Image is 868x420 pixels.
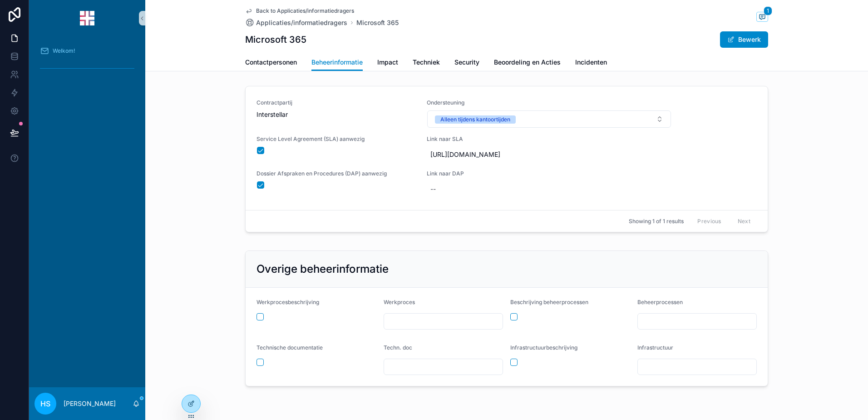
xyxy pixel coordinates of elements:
span: Infrastructuurbeschrijving [510,344,577,351]
span: Back to Applicaties/informatiedragers [256,7,354,15]
span: Techniek [413,58,440,67]
a: Welkom! [35,43,140,59]
span: Showing 1 of 1 results [629,218,684,225]
p: [PERSON_NAME] [64,399,116,408]
a: Impact [377,54,398,72]
span: Interstellar [256,110,416,119]
span: Technische documentatie [256,344,323,351]
span: Werkprocesbeschrijving [256,299,319,305]
span: Security [454,58,479,67]
span: Techn. doc [384,344,412,351]
span: Contractpartij [256,99,416,106]
span: Beschrijving beheerprocessen [510,299,588,305]
a: Beoordeling en Acties [494,54,561,72]
span: Applicaties/informatiedragers [256,18,347,27]
span: Impact [377,58,398,67]
a: Techniek [413,54,440,72]
a: Contactpersonen [245,54,297,72]
span: Beoordeling en Acties [494,58,561,67]
span: Dossier Afspraken en Procedures (DAP) aanwezig [256,170,416,177]
span: Link naar SLA [427,135,757,143]
a: Applicaties/informatiedragers [245,18,347,27]
span: Contactpersonen [245,58,297,67]
span: Welkom! [53,47,75,55]
span: Incidenten [575,58,607,67]
h1: Microsoft 365 [245,33,306,46]
span: [URL][DOMAIN_NAME] [430,150,753,159]
span: Beheerprocessen [637,299,683,305]
span: Ondersteuning [427,99,671,106]
span: Service Level Agreement (SLA) aanwezig [256,135,416,143]
span: Infrastructuur [637,344,673,351]
span: HS [40,398,50,409]
button: Select Button [427,110,671,128]
a: Incidenten [575,54,607,72]
span: Link naar DAP [427,170,757,177]
a: Back to Applicaties/informatiedragers [245,7,354,15]
button: 1 [756,12,768,23]
div: Alleen tijdens kantoortijden [440,115,510,124]
span: Beheerinformatie [311,58,363,67]
div: scrollable content [29,36,145,87]
a: Microsoft 365 [356,18,399,27]
a: Beheerinformatie [311,54,363,71]
button: Bewerk [720,31,768,48]
img: App logo [80,11,94,25]
a: Security [454,54,479,72]
div: -- [430,185,436,194]
h2: Overige beheerinformatie [256,262,389,276]
span: Werkproces [384,299,415,305]
span: 1 [764,6,772,15]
